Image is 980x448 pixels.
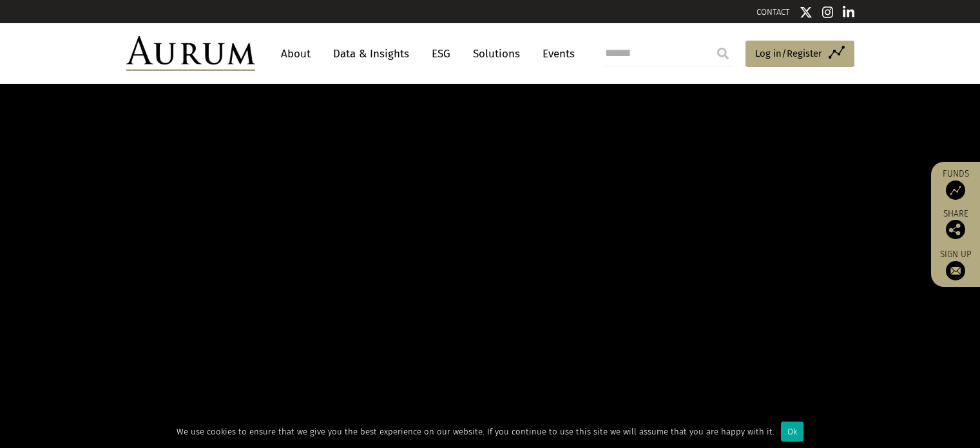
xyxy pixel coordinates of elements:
[822,6,834,19] img: Instagram icon
[327,42,416,66] a: Data & Insights
[843,6,854,19] img: Linkedin icon
[937,249,974,280] a: Sign up
[755,46,822,61] span: Log in/Register
[800,6,812,19] img: Twitter icon
[466,42,526,66] a: Solutions
[946,180,965,200] img: Access Funds
[781,422,803,442] div: Ok
[425,42,457,66] a: ESG
[710,41,736,66] input: Submit
[937,209,974,239] div: Share
[946,220,965,239] img: Share this post
[756,7,790,17] a: CONTACT
[126,36,255,71] img: Aurum
[937,168,974,200] a: Funds
[274,42,317,66] a: About
[536,42,575,66] a: Events
[745,41,854,68] a: Log in/Register
[946,261,965,280] img: Sign up to our newsletter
